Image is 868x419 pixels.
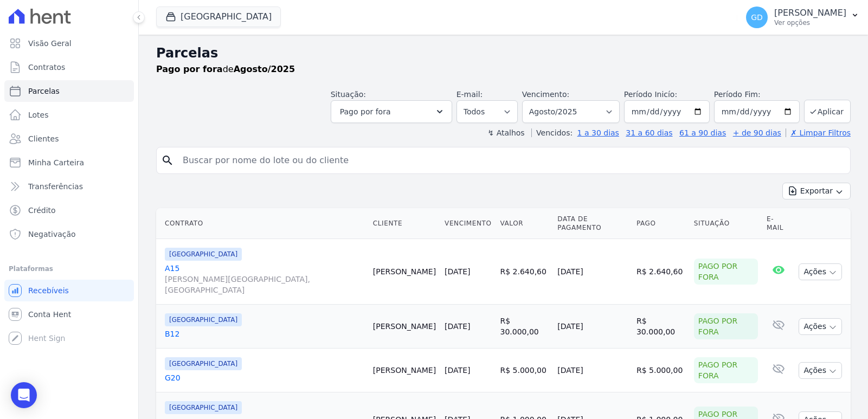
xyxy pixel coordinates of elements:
[28,109,49,120] span: Lotes
[737,2,868,33] button: GD [PERSON_NAME] Ver opções
[156,43,851,63] h2: Parcelas
[28,181,83,192] span: Transferências
[496,239,553,305] td: R$ 2.640,60
[165,357,242,370] span: [GEOGRAPHIC_DATA]
[679,128,726,137] a: 61 a 90 dias
[690,208,762,239] th: Situação
[632,349,690,392] td: R$ 5.000,00
[165,328,364,339] a: B12
[496,305,553,349] td: R$ 30.000,00
[632,305,690,349] td: R$ 30.000,00
[28,38,72,49] span: Visão Geral
[28,285,69,296] span: Recebíveis
[624,90,677,99] label: Período Inicío:
[165,401,242,414] span: [GEOGRAPHIC_DATA]
[28,86,60,96] span: Parcelas
[28,309,71,320] span: Conta Hent
[799,362,842,379] button: Ações
[156,63,295,76] p: de
[234,64,295,74] strong: Agosto/2025
[531,128,573,137] label: Vencidos:
[553,208,632,239] th: Data de Pagamento
[161,154,174,167] i: search
[799,263,842,280] button: Ações
[340,105,391,118] span: Pago por fora
[553,349,632,392] td: [DATE]
[156,64,223,74] strong: Pago por fora
[165,263,364,295] a: A15[PERSON_NAME][GEOGRAPHIC_DATA], [GEOGRAPHIC_DATA]
[762,208,794,239] th: E-mail
[28,62,65,73] span: Contratos
[9,262,130,275] div: Plataformas
[496,349,553,392] td: R$ 5.000,00
[165,313,242,326] span: [GEOGRAPHIC_DATA]
[4,128,134,150] a: Clientes
[156,208,369,239] th: Contrato
[331,100,452,123] button: Pago por fora
[4,104,134,126] a: Lotes
[733,128,781,137] a: + de 90 dias
[774,8,846,18] p: [PERSON_NAME]
[4,223,134,245] a: Negativação
[176,150,846,171] input: Buscar por nome do lote ou do cliente
[28,205,56,216] span: Crédito
[445,267,470,276] a: [DATE]
[799,318,842,335] button: Ações
[694,259,758,285] div: Pago por fora
[577,128,619,137] a: 1 a 30 dias
[4,56,134,78] a: Contratos
[786,128,851,137] a: ✗ Limpar Filtros
[782,183,851,199] button: Exportar
[369,208,440,239] th: Cliente
[156,7,281,27] button: [GEOGRAPHIC_DATA]
[165,372,364,383] a: G20
[445,366,470,375] a: [DATE]
[165,248,242,261] span: [GEOGRAPHIC_DATA]
[369,305,440,349] td: [PERSON_NAME]
[445,322,470,331] a: [DATE]
[28,133,59,144] span: Clientes
[440,208,496,239] th: Vencimento
[4,80,134,102] a: Parcelas
[632,239,690,305] td: R$ 2.640,60
[522,90,569,99] label: Vencimento:
[4,280,134,301] a: Recebíveis
[553,305,632,349] td: [DATE]
[331,90,366,99] label: Situação:
[804,100,851,123] button: Aplicar
[714,89,800,100] label: Período Fim:
[626,128,672,137] a: 31 a 60 dias
[4,176,134,197] a: Transferências
[456,90,483,99] label: E-mail:
[496,208,553,239] th: Valor
[4,33,134,54] a: Visão Geral
[28,229,76,240] span: Negativação
[632,208,690,239] th: Pago
[751,14,763,21] span: GD
[694,357,758,383] div: Pago por fora
[369,239,440,305] td: [PERSON_NAME]
[4,152,134,173] a: Minha Carteira
[165,274,364,295] span: [PERSON_NAME][GEOGRAPHIC_DATA], [GEOGRAPHIC_DATA]
[553,239,632,305] td: [DATE]
[4,199,134,221] a: Crédito
[369,349,440,392] td: [PERSON_NAME]
[694,313,758,339] div: Pago por fora
[4,304,134,325] a: Conta Hent
[28,157,84,168] span: Minha Carteira
[487,128,524,137] label: ↯ Atalhos
[11,382,37,408] div: Open Intercom Messenger
[774,18,846,27] p: Ver opções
